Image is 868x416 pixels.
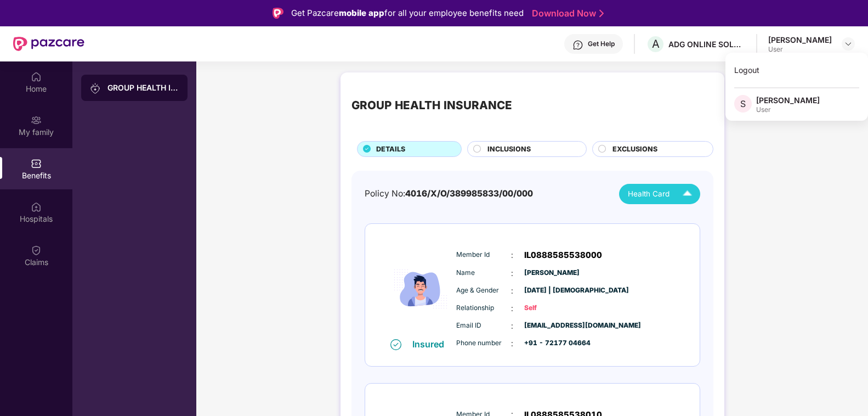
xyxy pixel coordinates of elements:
span: 4016/X/O/389985833/00/000 [405,188,533,199]
span: S [740,97,746,110]
span: EXCLUSIONS [612,144,657,155]
span: : [511,249,513,261]
span: [DATE] | [DEMOGRAPHIC_DATA] [524,285,579,296]
img: svg+xml;base64,PHN2ZyBpZD0iSG9zcGl0YWxzIiB4bWxucz0iaHR0cDovL3d3dy53My5vcmcvMjAwMC9zdmciIHdpZHRoPS... [31,201,42,212]
img: svg+xml;base64,PHN2ZyB4bWxucz0iaHR0cDovL3d3dy53My5vcmcvMjAwMC9zdmciIHdpZHRoPSIxNiIgaGVpZ2h0PSIxNi... [390,339,401,350]
span: Age & Gender [456,285,511,296]
span: [EMAIL_ADDRESS][DOMAIN_NAME] [524,321,579,331]
div: Get Pazcare for all your employee benefits need [291,7,524,20]
img: New Pazcare Logo [13,37,84,51]
div: ADG ONLINE SOLUTIONS PRIVATE LIMITED [668,39,745,49]
span: [PERSON_NAME] [524,268,579,278]
span: Name [456,268,511,278]
div: Get Help [588,40,615,48]
span: Member Id [456,250,511,260]
div: User [768,45,832,54]
img: Stroke [599,8,604,19]
span: Phone number [456,338,511,348]
div: Insured [412,339,451,350]
span: Health Card [628,188,670,200]
img: svg+xml;base64,PHN2ZyB3aWR0aD0iMjAiIGhlaWdodD0iMjAiIHZpZXdCb3g9IjAgMCAyMCAyMCIgZmlsbD0ibm9uZSIgeG... [90,83,101,94]
a: Download Now [532,8,600,19]
span: Relationship [456,303,511,313]
div: GROUP HEALTH INSURANCE [351,97,512,114]
span: DETAILS [376,144,405,155]
img: svg+xml;base64,PHN2ZyBpZD0iRHJvcGRvd24tMzJ4MzIiIHhtbG5zPSJodHRwOi8vd3d3LnczLm9yZy8yMDAwL3N2ZyIgd2... [844,40,853,48]
div: [PERSON_NAME] [768,35,832,45]
img: svg+xml;base64,PHN2ZyBpZD0iQ2xhaW0iIHhtbG5zPSJodHRwOi8vd3d3LnczLm9yZy8yMDAwL3N2ZyIgd2lkdGg9IjIwIi... [31,245,42,256]
span: Self [524,303,579,313]
img: svg+xml;base64,PHN2ZyBpZD0iSG9tZSIgeG1sbnM9Imh0dHA6Ly93d3cudzMub3JnLzIwMDAvc3ZnIiB3aWR0aD0iMjAiIG... [31,71,42,82]
div: GROUP HEALTH INSURANCE [107,82,179,93]
button: Health Card [619,184,700,204]
strong: mobile app [339,8,384,18]
span: : [511,267,513,279]
span: : [511,302,513,314]
span: : [511,320,513,332]
img: svg+xml;base64,PHN2ZyBpZD0iQmVuZWZpdHMiIHhtbG5zPSJodHRwOi8vd3d3LnczLm9yZy8yMDAwL3N2ZyIgd2lkdGg9Ij... [31,158,42,169]
img: svg+xml;base64,PHN2ZyBpZD0iSGVscC0zMngzMiIgeG1sbnM9Imh0dHA6Ly93d3cudzMub3JnLzIwMDAvc3ZnIiB3aWR0aD... [572,40,583,50]
span: +91 - 72177 04664 [524,338,579,348]
span: : [511,338,513,350]
span: Email ID [456,321,511,331]
img: Icuh8uwCUCF+XjCZyLQsAKiDCM9HiE6CMYmKQaPGkZKaA32CAAACiQcFBJY0IsAAAAASUVORK5CYII= [678,184,697,204]
div: Policy No: [365,187,533,200]
div: [PERSON_NAME] [756,95,820,105]
span: IL0888585538000 [524,249,602,262]
img: icon [388,240,453,338]
img: Logo [273,8,283,19]
span: A [652,37,660,50]
span: INCLUSIONS [487,144,531,155]
img: svg+xml;base64,PHN2ZyB3aWR0aD0iMjAiIGhlaWdodD0iMjAiIHZpZXdCb3g9IjAgMCAyMCAyMCIgZmlsbD0ibm9uZSIgeG... [31,115,42,126]
span: : [511,285,513,297]
div: User [756,105,820,114]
